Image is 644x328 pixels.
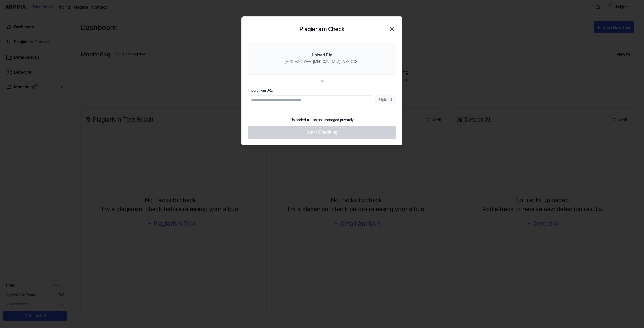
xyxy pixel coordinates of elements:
div: OR [320,79,324,84]
label: Import from URL [248,88,396,93]
div: Uploaded tracks are managed privately [287,114,357,126]
div: Upload File [312,52,332,58]
h2: Plagiarism Check [299,25,344,34]
div: (MP3, AAC, WAV, [MEDICAL_DATA], AIFF, OGG) [285,59,360,64]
